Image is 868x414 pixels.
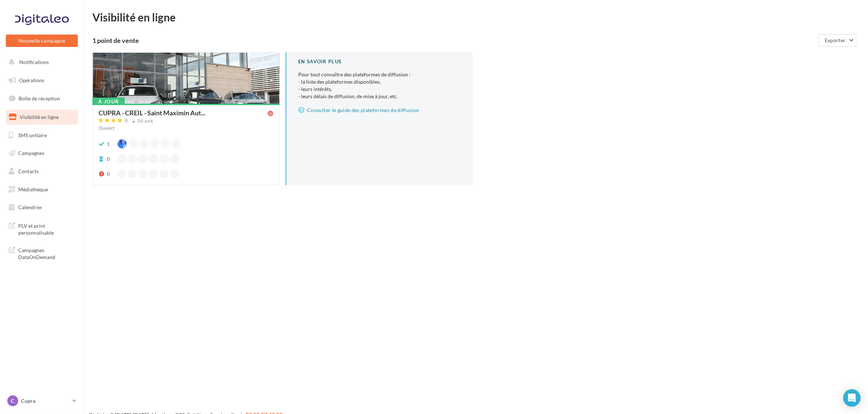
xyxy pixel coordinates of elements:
p: Pour tout connaître des plateformes de diffusion : [298,71,461,100]
a: Campagnes DataOnDemand [4,242,79,264]
span: Médiathèque [18,186,48,192]
a: Médiathèque [4,182,79,197]
li: - leurs délais de diffusion, de mise à jour, etc. [298,93,461,100]
div: 1 point de vente [92,37,816,44]
li: - la liste des plateformes disponibles, [298,78,461,85]
button: Notifications [4,55,76,70]
div: Open Intercom Messenger [843,389,861,407]
button: Exporter [819,34,858,47]
span: CUPRA - CREIL - Saint Maximin Aut... [99,110,205,116]
a: Visibilité en ligne [4,110,79,125]
a: C Cupra [6,394,78,408]
span: Boîte de réception [19,95,60,101]
span: Exporter [825,37,846,43]
a: 36 avis [99,117,273,126]
div: Visibilité en ligne [92,12,859,23]
div: 1 [107,140,110,148]
a: PLV et print personnalisable [4,218,79,239]
a: Boîte de réception [4,91,79,106]
span: C [11,397,15,405]
div: 36 avis [137,119,153,123]
a: Campagnes [4,146,79,161]
span: SMS unitaire [18,132,47,138]
span: Calendrier [18,204,43,210]
button: Nouvelle campagne [6,35,78,47]
span: Visibilité en ligne [20,114,59,120]
span: Campagnes DataOnDemand [18,245,75,261]
div: En savoir plus [298,58,461,65]
span: Campagnes [18,150,44,156]
span: Ouvert [99,125,115,131]
p: Cupra [21,397,69,405]
span: PLV et print personnalisable [18,221,75,236]
span: Notifications [19,59,49,65]
div: 0 [107,170,110,178]
div: À jour [92,97,125,106]
span: Contacts [18,168,39,174]
a: Calendrier [4,200,79,215]
a: Consulter le guide des plateformes de diffusion [298,106,461,115]
span: Opérations [19,77,44,83]
li: - leurs intérêts, [298,85,461,93]
div: 0 [107,155,110,163]
a: Opérations [4,73,79,88]
a: SMS unitaire [4,128,79,143]
a: Contacts [4,164,79,179]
